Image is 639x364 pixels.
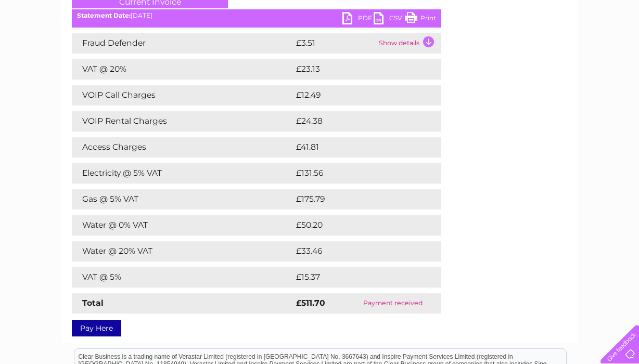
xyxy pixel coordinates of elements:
td: Electricity @ 5% VAT [72,163,293,184]
a: Telecoms [511,44,542,52]
td: £131.56 [293,163,421,184]
td: Access Charges [72,137,293,158]
b: Statement Date: [77,11,131,19]
a: Print [405,12,436,27]
td: £23.13 [293,59,419,80]
a: Pay Here [72,320,121,336]
a: Contact [570,44,595,52]
a: PDF [342,12,374,27]
td: Water @ 20% VAT [72,241,293,262]
td: VOIP Call Charges [72,85,293,106]
td: Fraud Defender [72,33,293,54]
a: Log out [605,44,629,52]
td: £24.38 [293,111,420,132]
td: £33.46 [293,241,420,262]
td: £41.81 [293,137,418,158]
a: Blog [548,44,564,52]
td: Payment received [345,293,441,314]
td: Show details [376,33,441,54]
td: Water @ 0% VAT [72,215,293,236]
td: £175.79 [293,189,422,210]
a: CSV [374,12,405,27]
td: £15.37 [293,267,419,288]
div: [DATE] [72,12,441,19]
td: VAT @ 5% [72,267,293,288]
img: logo.png [22,27,75,59]
td: VOIP Rental Charges [72,111,293,132]
td: VAT @ 20% [72,59,293,80]
td: £3.51 [293,33,376,54]
td: £50.20 [293,215,420,236]
a: Energy [482,44,505,52]
strong: Total [82,298,104,308]
a: 0333 014 3131 [443,5,515,18]
a: Water [456,44,476,52]
td: Gas @ 5% VAT [72,189,293,210]
div: Clear Business is a trading name of Verastar Limited (registered in [GEOGRAPHIC_DATA] No. 3667643... [74,6,566,50]
strong: £511.70 [296,298,325,308]
td: £12.49 [293,85,419,106]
